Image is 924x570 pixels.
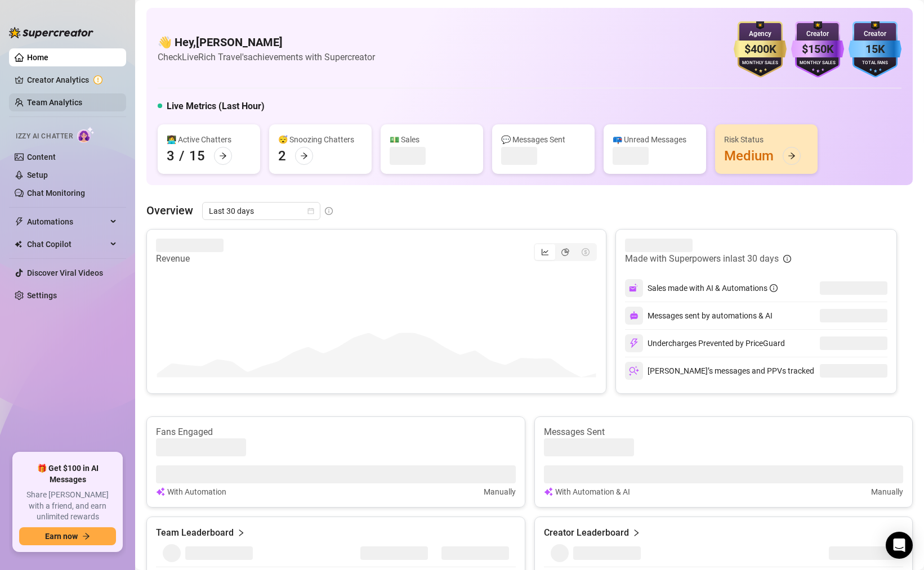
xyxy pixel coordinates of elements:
[788,152,796,160] span: arrow-right
[561,248,569,256] span: pie-chart
[45,532,78,541] span: Earn now
[82,532,90,540] span: arrow-right
[19,527,116,545] button: Earn nowarrow-right
[219,152,227,160] span: arrow-right
[156,486,165,498] img: svg%3e
[27,235,107,253] span: Chat Copilot
[734,60,787,67] div: Monthly Sales
[156,526,234,540] article: Team Leaderboard
[871,486,903,498] article: Manually
[582,248,590,256] span: dollar-circle
[15,240,22,248] img: Chat Copilot
[278,147,286,165] div: 2
[541,248,549,256] span: line-chart
[27,152,56,161] a: Content
[849,60,901,67] div: Total Fans
[167,100,265,113] h5: Live Metrics (Last Hour)
[734,21,787,78] img: gold-badge-CigiZidd.svg
[146,202,193,219] article: Overview
[27,170,48,179] a: Setup
[167,133,251,146] div: 👩‍💻 Active Chatters
[770,284,778,292] span: info-circle
[209,203,314,219] span: Last 30 days
[629,283,639,293] img: svg%3e
[625,334,785,352] div: Undercharges Prevented by PriceGuard
[625,252,779,266] article: Made with Superpowers in last 30 days
[630,311,639,320] img: svg%3e
[307,208,314,214] span: calendar
[555,486,630,498] article: With Automation & AI
[544,526,629,540] article: Creator Leaderboard
[27,53,48,62] a: Home
[849,41,901,58] div: 15K
[613,133,697,146] div: 📪 Unread Messages
[791,41,844,58] div: $150K
[886,532,913,559] div: Open Intercom Messenger
[791,29,844,39] div: Creator
[849,21,901,78] img: blue-badge-DgoSNQY1.svg
[27,98,82,107] a: Team Analytics
[167,486,226,498] article: With Automation
[629,338,639,348] img: svg%3e
[19,490,116,523] span: Share [PERSON_NAME] with a friend, and earn unlimited rewards
[783,255,791,263] span: info-circle
[544,486,553,498] img: svg%3e
[27,188,85,198] a: Chat Monitoring
[625,362,814,380] div: [PERSON_NAME]’s messages and PPVs tracked
[189,147,205,165] div: 15
[629,366,639,376] img: svg%3e
[167,147,175,165] div: 3
[632,526,640,540] span: right
[501,133,586,146] div: 💬 Messages Sent
[544,426,904,438] article: Messages Sent
[734,41,787,58] div: $400K
[300,152,308,160] span: arrow-right
[27,213,107,231] span: Automations
[16,131,73,142] span: Izzy AI Chatter
[390,133,474,146] div: 💵 Sales
[19,463,116,485] span: 🎁 Get $100 in AI Messages
[27,71,117,89] a: Creator Analytics exclamation-circle
[325,207,333,215] span: info-circle
[9,27,93,38] img: logo-BBDzfeDw.svg
[77,127,95,143] img: AI Chatter
[156,252,224,266] article: Revenue
[625,307,773,325] div: Messages sent by automations & AI
[158,34,375,50] h4: 👋 Hey, [PERSON_NAME]
[484,486,516,498] article: Manually
[734,29,787,39] div: Agency
[27,268,103,277] a: Discover Viral Videos
[534,243,597,261] div: segmented control
[27,291,57,300] a: Settings
[791,21,844,78] img: purple-badge-B9DA21FR.svg
[237,526,245,540] span: right
[791,60,844,67] div: Monthly Sales
[849,29,901,39] div: Creator
[158,50,375,64] article: Check LiveRich Travel's achievements with Supercreator
[156,426,516,438] article: Fans Engaged
[724,133,809,146] div: Risk Status
[648,282,778,294] div: Sales made with AI & Automations
[15,217,24,226] span: thunderbolt
[278,133,363,146] div: 😴 Snoozing Chatters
